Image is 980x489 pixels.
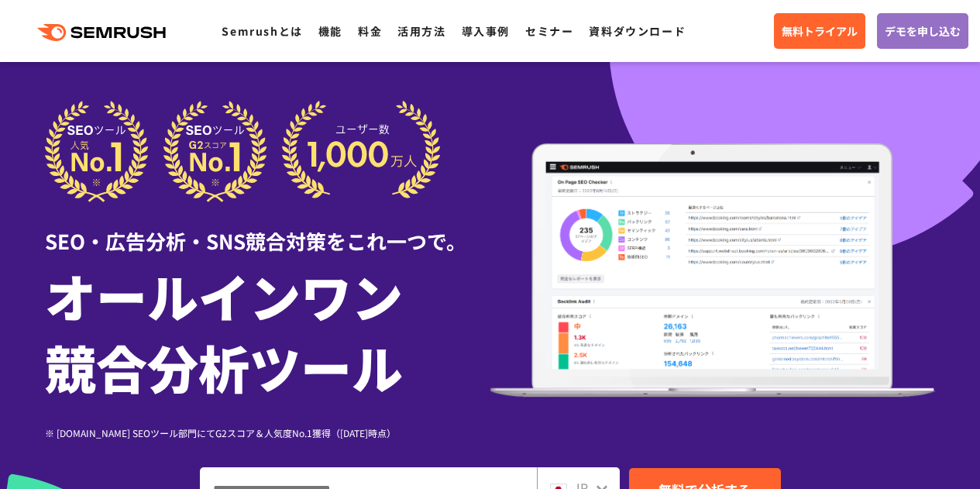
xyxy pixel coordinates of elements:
span: デモを申し込む [885,22,961,40]
a: デモを申し込む [877,13,968,49]
a: セミナー [525,23,573,39]
div: ※ [DOMAIN_NAME] SEOツール部門にてG2スコア＆人気度No.1獲得（[DATE]時点） [45,425,490,440]
a: 導入事例 [462,23,510,39]
a: 料金 [358,23,382,39]
a: 機能 [318,23,342,39]
a: 活用方法 [397,23,445,39]
a: Semrushとは [222,23,302,39]
span: 無料トライアル [782,22,858,40]
a: 資料ダウンロード [589,23,686,39]
a: 無料トライアル [774,13,865,49]
h1: オールインワン 競合分析ツール [45,260,490,402]
div: SEO・広告分析・SNS競合対策をこれ一つで。 [45,202,490,256]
